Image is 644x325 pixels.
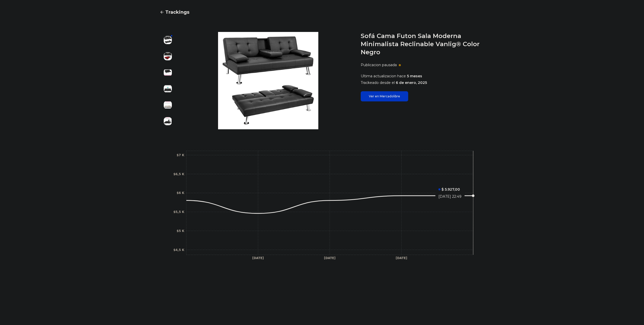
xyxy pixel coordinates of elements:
span: Ultima actualizacion hace [361,74,406,78]
img: Sofá Cama Futon Sala Moderna Minimalista Reclinable Vanlig® Color Negro [164,101,172,109]
tspan: [DATE] [324,256,336,260]
span: Trackeado desde el [361,80,395,85]
img: Sofá Cama Futon Sala Moderna Minimalista Reclinable Vanlig® Color Negro [164,85,172,93]
img: Sofá Cama Futon Sala Moderna Minimalista Reclinable Vanlig® Color Negro [186,32,351,129]
img: Sofá Cama Futon Sala Moderna Minimalista Reclinable Vanlig® Color Negro [164,36,172,44]
tspan: $4,5 K [173,248,184,252]
img: Sofá Cama Futon Sala Moderna Minimalista Reclinable Vanlig® Color Negro [164,52,172,60]
p: Publicacion pausada [361,62,397,67]
tspan: $5 K [176,229,184,233]
a: Trackings [160,9,485,16]
tspan: $6 K [176,191,184,195]
span: 5 meses [407,74,422,78]
tspan: $6,5 K [173,172,184,176]
img: Sofá Cama Futon Sala Moderna Minimalista Reclinable Vanlig® Color Negro [164,117,172,125]
img: Sofá Cama Futon Sala Moderna Minimalista Reclinable Vanlig® Color Negro [164,68,172,77]
span: Trackings [165,9,189,16]
tspan: [DATE] [252,256,264,260]
a: Ver en Mercadolibre [361,91,408,101]
tspan: [DATE] [395,256,407,260]
tspan: $7 K [176,153,184,157]
tspan: $5,5 K [173,210,184,214]
span: 6 de enero, 2025 [396,80,427,85]
h1: Sofá Cama Futon Sala Moderna Minimalista Reclinable Vanlig® Color Negro [361,32,485,56]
